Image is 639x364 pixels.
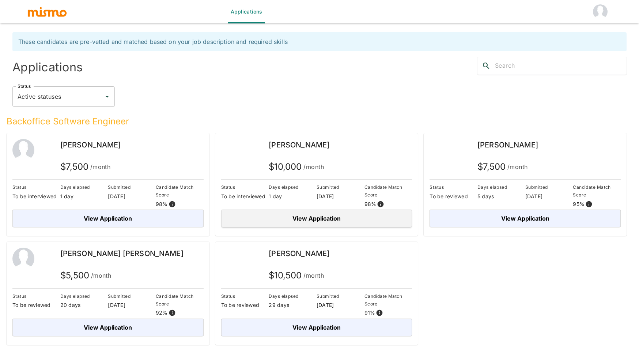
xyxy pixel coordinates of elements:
[317,193,364,200] p: [DATE]
[60,292,108,300] p: Days elapsed
[585,200,593,208] svg: View resume score details
[317,292,364,300] p: Submitted
[477,140,538,149] span: [PERSON_NAME]
[60,193,108,200] p: 1 day
[12,301,60,309] p: To be reviewed
[507,162,528,172] span: /month
[91,270,111,281] span: /month
[593,4,608,19] img: 23andMe Jinal
[477,183,525,191] p: Days elapsed
[221,139,243,161] img: ovypao499o9vnfpb8zbztpk7m7q4
[12,248,34,270] img: 2Q==
[12,183,60,191] p: Status
[377,200,384,208] svg: View resume score details
[90,162,111,172] span: /month
[18,83,31,89] label: Status
[27,6,67,17] img: logo
[12,193,60,200] p: To be interviewed
[376,309,383,316] svg: View resume score details
[108,183,156,191] p: Submitted
[573,183,621,199] p: Candidate Match Score
[169,309,176,316] svg: View resume score details
[364,183,412,199] p: Candidate Match Score
[269,140,329,149] span: [PERSON_NAME]
[525,193,573,200] p: [DATE]
[12,210,204,227] button: View Application
[60,270,111,281] h5: $ 5,500
[12,292,60,300] p: Status
[12,319,204,336] button: View Application
[317,301,364,309] p: [DATE]
[269,193,317,200] p: 1 day
[269,161,324,173] h5: $ 10,000
[18,38,288,45] span: These candidates are pre-vetted and matched based on your job description and required skills
[60,140,121,149] span: [PERSON_NAME]
[317,183,364,191] p: Submitted
[495,60,627,72] input: Search
[156,309,168,316] p: 92 %
[303,270,324,281] span: /month
[221,292,269,300] p: Status
[430,193,477,200] p: To be reviewed
[108,301,156,309] p: [DATE]
[269,249,329,258] span: [PERSON_NAME]
[60,301,108,309] p: 20 days
[477,161,528,173] h5: $ 7,500
[269,183,317,191] p: Days elapsed
[156,292,204,308] p: Candidate Match Score
[221,301,269,309] p: To be reviewed
[430,183,477,191] p: Status
[102,91,112,102] button: Open
[60,161,111,173] h5: $ 7,500
[12,60,317,75] h4: Applications
[430,210,621,227] button: View Application
[108,193,156,200] p: [DATE]
[364,200,377,208] p: 98 %
[156,200,168,208] p: 98 %
[477,57,495,75] button: search
[156,183,204,199] p: Candidate Match Score
[269,270,324,281] h5: $ 10,500
[221,183,269,191] p: Status
[108,292,156,300] p: Submitted
[60,249,184,258] span: [PERSON_NAME] [PERSON_NAME]
[7,116,627,127] h5: Backoffice Software Engineer
[221,210,412,227] button: View Application
[573,200,585,208] p: 95 %
[303,162,324,172] span: /month
[12,139,34,161] img: 2Q==
[364,309,375,316] p: 91 %
[269,292,317,300] p: Days elapsed
[169,200,176,208] svg: View resume score details
[430,139,451,161] img: yl8cc0uesylygzjmxwqte12e8dti
[221,248,243,270] img: 376wd3u8mv3svdvjigsuyp8bie3e
[269,301,317,309] p: 29 days
[525,183,573,191] p: Submitted
[221,193,269,200] p: To be interviewed
[60,183,108,191] p: Days elapsed
[477,193,525,200] p: 5 days
[364,292,412,308] p: Candidate Match Score
[221,319,412,336] button: View Application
